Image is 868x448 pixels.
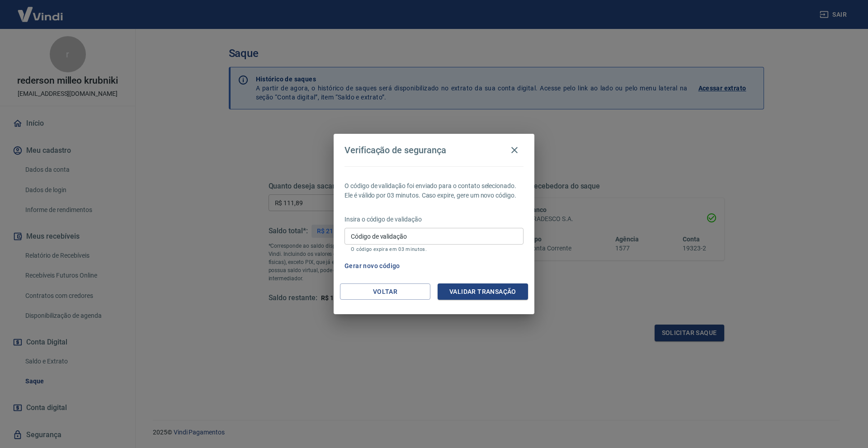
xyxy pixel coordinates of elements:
h4: Verificação de segurança [344,145,446,156]
button: Voltar [340,283,430,300]
p: O código de validação foi enviado para o contato selecionado. Ele é válido por 03 minutos. Caso e... [344,181,524,200]
p: O código expira em 03 minutos. [351,246,517,252]
button: Validar transação [438,283,528,300]
p: Insira o código de validação [344,215,524,224]
button: Gerar novo código [341,258,404,274]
